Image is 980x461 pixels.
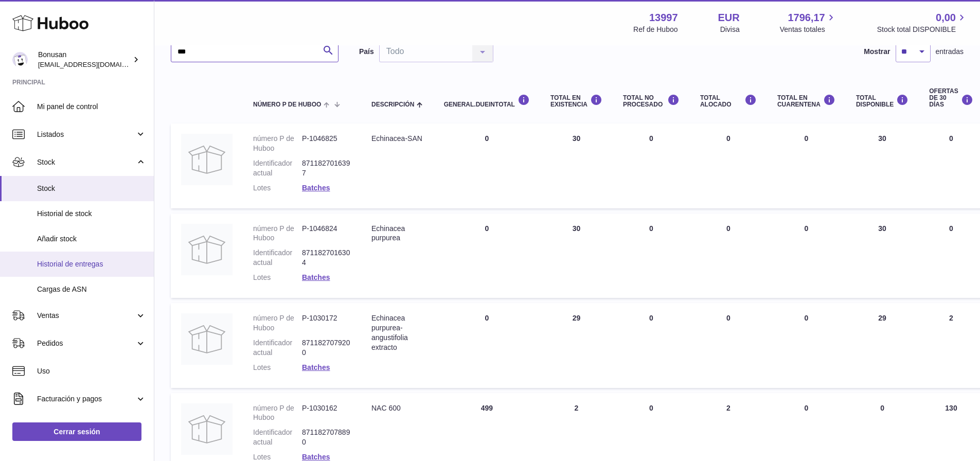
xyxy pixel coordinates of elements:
dt: número P de Huboo [253,313,302,333]
img: product image [181,313,233,365]
div: Bonusan [38,50,131,69]
dd: P-1046824 [302,224,351,243]
div: Ref de Huboo [633,25,678,34]
img: product image [181,403,233,455]
div: Echinacea-SAN [371,134,423,144]
span: 0,00 [936,11,956,25]
div: Total en CUARENTENA [777,94,835,108]
a: Batches [302,453,330,461]
dt: Identificador actual [253,158,302,178]
span: Descripción [371,101,414,108]
span: [EMAIL_ADDRESS][DOMAIN_NAME] [38,60,151,68]
div: general.dueInTotal [444,94,530,108]
dt: número P de Huboo [253,403,302,423]
a: 0,00 Stock total DISPONIBLE [877,11,968,34]
strong: EUR [718,11,740,25]
span: Pedidos [37,339,135,348]
div: Total DISPONIBLE [856,94,908,108]
span: Stock total DISPONIBLE [877,25,968,34]
dd: 8711827079200 [302,338,351,358]
dd: P-1046825 [302,134,351,153]
td: 0 [434,214,540,298]
dt: Identificador actual [253,248,302,268]
td: 0 [613,214,690,298]
a: Cerrar sesión [12,422,141,441]
a: 1796,17 Ventas totales [780,11,837,34]
dt: Lotes [253,363,302,373]
strong: 13997 [649,11,678,25]
span: Ventas totales [780,25,837,34]
dt: Identificador actual [253,428,302,447]
dt: Lotes [253,183,302,193]
dt: Lotes [253,273,302,282]
a: Batches [302,184,330,192]
dd: P-1030172 [302,313,351,333]
span: Historial de entregas [37,259,146,269]
dd: P-1030162 [302,403,351,423]
div: NAC 600 [371,403,423,413]
div: Total en EXISTENCIA [550,94,602,108]
td: 29 [540,303,613,387]
dt: Identificador actual [253,338,302,358]
div: Echinacea purpurea [371,224,423,243]
td: 0 [434,123,540,208]
div: OFERTAS DE 30 DÍAS [929,88,973,109]
td: 0 [690,214,767,298]
div: Total ALOCADO [700,94,757,108]
label: País [359,47,374,57]
td: 0 [613,123,690,208]
a: Batches [302,363,330,371]
a: Batches [302,273,330,281]
span: Stock [37,157,135,167]
dt: número P de Huboo [253,134,302,153]
td: 0 [613,303,690,387]
td: 30 [846,214,919,298]
span: 0 [805,314,809,322]
td: 30 [540,123,613,208]
span: número P de Huboo [253,101,321,108]
span: Listados [37,130,135,139]
span: entradas [936,47,964,57]
td: 0 [434,303,540,387]
span: Historial de stock [37,209,146,219]
span: Uso [37,366,146,376]
div: Echinacea purpurea-angustifolia extracto [371,313,423,352]
span: Ventas [37,311,135,321]
td: 29 [846,303,919,387]
dt: número P de Huboo [253,224,302,243]
td: 0 [690,303,767,387]
span: Facturación y pagos [37,394,135,404]
dd: 8711827016397 [302,158,351,178]
span: 1796,17 [788,11,825,25]
dd: 8711827078890 [302,428,351,447]
img: product image [181,134,233,185]
img: product image [181,224,233,275]
span: Stock [37,184,146,193]
span: Mi panel de control [37,102,146,112]
div: Divisa [720,25,740,34]
span: Cargas de ASN [37,285,146,294]
label: Mostrar [864,47,890,57]
span: Añadir stock [37,234,146,244]
td: 30 [846,123,919,208]
td: 0 [690,123,767,208]
span: 0 [805,134,809,143]
dd: 8711827016304 [302,248,351,268]
div: Total NO PROCESADO [623,94,680,108]
img: info@bonusan.es [12,52,28,67]
span: 0 [805,404,809,412]
td: 30 [540,214,613,298]
span: 0 [805,224,809,233]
